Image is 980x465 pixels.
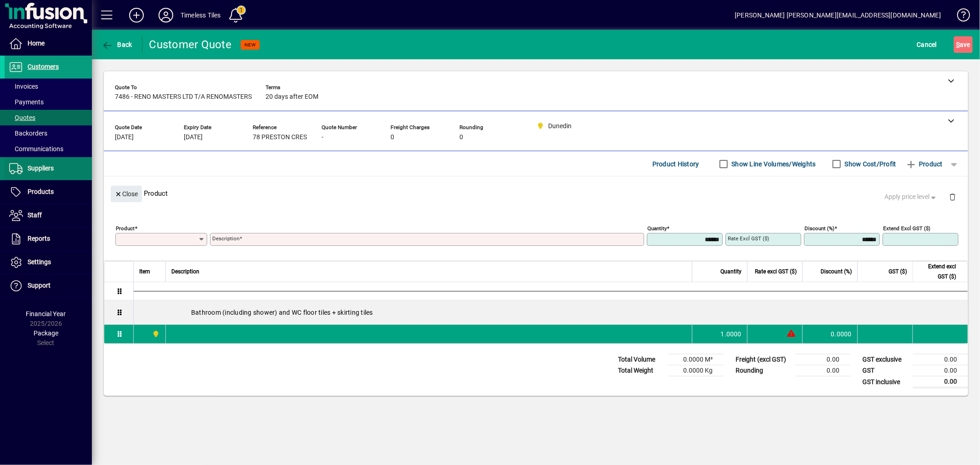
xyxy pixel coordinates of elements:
[9,130,47,137] span: Backorders
[613,354,668,365] td: Total Volume
[28,282,51,289] span: Support
[150,329,160,339] span: Dunedin
[111,186,142,202] button: Close
[858,376,913,388] td: GST inclusive
[26,310,66,318] span: Financial Year
[5,94,92,110] a: Payments
[821,267,852,277] span: Discount (%)
[459,134,463,141] span: 0
[92,36,142,53] app-page-header-button: Back
[731,354,795,365] td: Freight (excl GST)
[858,365,913,376] td: GST
[5,251,92,274] a: Settings
[212,235,239,242] mat-label: Description
[5,141,92,157] a: Communications
[9,114,35,121] span: Quotes
[34,329,58,337] span: Package
[913,354,968,365] td: 0.00
[139,267,150,277] span: Item
[883,225,930,232] mat-label: Extend excl GST ($)
[104,176,968,210] div: Product
[647,225,667,232] mat-label: Quantity
[149,37,232,52] div: Customer Quote
[881,189,942,205] button: Apply price level
[5,227,92,250] a: Reports
[915,36,940,53] button: Cancel
[613,365,668,376] td: Total Weight
[28,63,59,70] span: Customers
[134,301,968,324] div: Bathroom (including shower) and WC floor tiles + skirting tiles
[941,186,963,208] button: Delete
[266,93,318,101] span: 20 days after EOM
[391,134,394,141] span: 0
[5,181,92,204] a: Products
[668,365,724,376] td: 0.0000 Kg
[5,157,92,180] a: Suppliers
[652,157,699,171] span: Product History
[950,2,969,32] a: Knowledge Base
[913,365,968,376] td: 0.00
[954,36,973,53] button: Save
[108,189,144,198] app-page-header-button: Close
[913,376,968,388] td: 0.00
[917,37,937,52] span: Cancel
[730,159,816,169] label: Show Line Volumes/Weights
[116,225,135,232] mat-label: Product
[5,110,92,125] a: Quotes
[99,36,135,53] button: Back
[115,93,252,101] span: 7486 - RENO MASTERS LTD T/A RENOMASTERS
[5,204,92,227] a: Staff
[720,267,742,277] span: Quantity
[322,134,323,141] span: -
[795,354,850,365] td: 0.00
[728,235,769,242] mat-label: Rate excl GST ($)
[28,188,54,195] span: Products
[889,267,907,277] span: GST ($)
[721,329,742,339] span: 1.0000
[668,354,724,365] td: 0.0000 M³
[918,261,956,282] span: Extend excl GST ($)
[9,83,38,90] span: Invoices
[115,134,134,141] span: [DATE]
[9,98,44,106] span: Payments
[102,41,132,48] span: Back
[5,79,92,94] a: Invoices
[5,32,92,55] a: Home
[5,125,92,141] a: Backorders
[28,164,54,172] span: Suppliers
[28,258,51,266] span: Settings
[802,325,857,343] td: 0.0000
[843,159,896,169] label: Show Cost/Profit
[755,267,797,277] span: Rate excl GST ($)
[941,193,963,201] app-page-header-button: Delete
[184,134,203,141] span: [DATE]
[244,42,256,48] span: NEW
[122,7,151,23] button: Add
[735,8,941,23] div: [PERSON_NAME] [PERSON_NAME][EMAIL_ADDRESS][DOMAIN_NAME]
[181,8,221,23] div: Timeless Tiles
[956,41,960,48] span: S
[28,40,45,47] span: Home
[171,267,199,277] span: Description
[5,274,92,297] a: Support
[28,235,50,242] span: Reports
[956,37,970,52] span: ave
[649,156,703,172] button: Product History
[804,225,834,232] mat-label: Discount (%)
[885,192,938,202] span: Apply price level
[795,365,850,376] td: 0.00
[9,145,63,153] span: Communications
[114,187,138,202] span: Close
[858,354,913,365] td: GST exclusive
[253,134,307,141] span: 78 PRESTON CRES
[731,365,795,376] td: Rounding
[28,211,42,219] span: Staff
[151,7,181,23] button: Profile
